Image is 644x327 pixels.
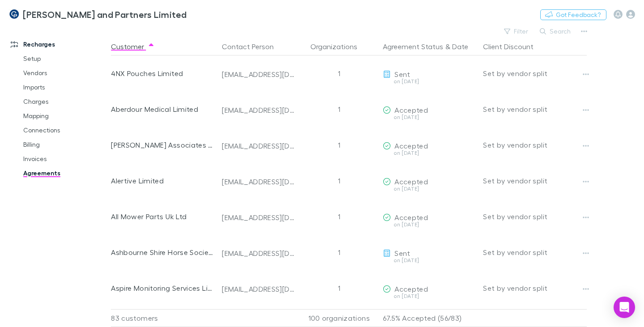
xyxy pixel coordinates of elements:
div: Set by vendor split [483,199,587,234]
div: All Mower Parts Uk Ltd [111,199,215,234]
div: 1 [299,91,379,127]
span: Sent [394,249,410,257]
div: on [DATE] [383,150,476,156]
span: Sent [394,70,410,78]
div: 1 [299,199,379,234]
a: Recharges [2,37,116,51]
div: Set by vendor split [483,163,587,199]
div: & [383,38,476,55]
a: Charges [14,94,116,109]
div: Open Intercom Messenger [614,297,635,318]
div: 83 customers [111,309,218,327]
a: Invoices [14,152,116,166]
button: Client Discount [483,38,544,55]
div: [EMAIL_ADDRESS][DOMAIN_NAME] [222,106,295,115]
a: Connections [14,123,116,137]
div: 1 [299,55,379,91]
div: Set by vendor split [483,91,587,127]
p: 67.5% Accepted (56/83) [383,310,476,327]
button: Search [535,26,576,37]
img: Coates and Partners Limited's Logo [9,9,19,20]
button: Customer [111,38,155,55]
div: 1 [299,127,379,163]
button: Organizations [310,38,368,55]
div: 4NX Pouches Limited [111,55,215,91]
div: on [DATE] [383,258,476,263]
div: [EMAIL_ADDRESS][DOMAIN_NAME] [222,141,295,150]
a: Agreements [14,166,116,180]
button: Date [452,38,468,55]
span: Accepted [394,106,428,114]
span: Accepted [394,213,428,221]
span: Accepted [394,285,428,293]
span: Accepted [394,141,428,150]
button: Agreement Status [383,38,443,55]
div: Set by vendor split [483,234,587,270]
div: 1 [299,270,379,306]
div: 100 organizations [299,309,379,327]
div: [EMAIL_ADDRESS][DOMAIN_NAME] [222,70,295,79]
div: Set by vendor split [483,55,587,91]
span: Accepted [394,177,428,186]
div: Aspire Monitoring Services Limited [111,270,215,306]
div: [EMAIL_ADDRESS][DOMAIN_NAME] [222,177,295,186]
div: Ashbourne Shire Horse Society [111,234,215,270]
button: Got Feedback? [540,9,606,20]
div: on [DATE] [383,293,476,299]
div: 1 [299,163,379,199]
button: Contact Person [222,38,284,55]
div: [EMAIL_ADDRESS][DOMAIN_NAME] [222,285,295,293]
a: [PERSON_NAME] and Partners Limited [4,4,192,25]
a: Imports [14,80,116,94]
div: Alertive Limited [111,163,215,199]
div: 1 [299,234,379,270]
div: Set by vendor split [483,127,587,163]
div: on [DATE] [383,186,476,191]
div: on [DATE] [383,222,476,227]
div: [PERSON_NAME] Associates Limited [111,127,215,163]
a: Mapping [14,109,116,123]
button: Filter [500,26,534,37]
div: Aberdour Medical Limited [111,91,215,127]
div: on [DATE] [383,115,476,120]
a: Billing [14,137,116,152]
a: Setup [14,51,116,66]
a: Vendors [14,66,116,80]
div: on [DATE] [383,79,476,84]
div: [EMAIL_ADDRESS][DOMAIN_NAME] [222,213,295,222]
div: [EMAIL_ADDRESS][DOMAIN_NAME] [222,249,295,258]
h3: [PERSON_NAME] and Partners Limited [23,9,187,20]
div: Set by vendor split [483,270,587,306]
